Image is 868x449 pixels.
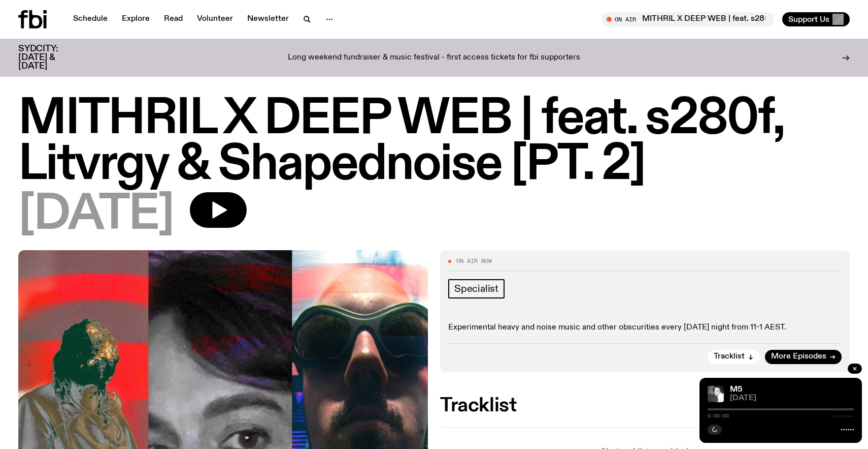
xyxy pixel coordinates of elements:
[456,258,492,264] span: On Air Now
[708,350,760,364] button: Tracklist
[832,413,854,418] span: -:--:--
[448,323,842,333] p: Experimental heavy and noise music and other obscurities every [DATE] night from 11-1 AEST.
[67,12,114,26] a: Schedule
[116,12,156,26] a: Explore
[454,283,498,294] span: Specialist
[602,12,774,26] button: On AirMITHRIL X DEEP WEB | feat. s280f, Litvrgy & Shapednoise [PT. 2]
[18,97,850,188] h1: MITHRIL X DEEP WEB | feat. s280f, Litvrgy & Shapednoise [PT. 2]
[191,12,239,26] a: Volunteer
[782,12,850,26] button: Support Us
[788,15,829,24] span: Support Us
[730,395,854,402] span: [DATE]
[241,12,295,26] a: Newsletter
[708,386,724,402] img: A black and white photo of Lilly wearing a white blouse and looking up at the camera.
[448,279,505,298] a: Specialist
[771,353,826,361] span: More Episodes
[18,45,83,71] h3: SYDCITY: [DATE] & [DATE]
[18,192,174,238] span: [DATE]
[765,350,842,364] a: More Episodes
[288,53,580,63] p: Long weekend fundraiser & music festival - first access tickets for fbi supporters
[708,413,729,418] span: 0:00:00
[730,385,742,394] a: M5
[714,353,745,361] span: Tracklist
[158,12,189,26] a: Read
[440,397,850,415] h2: Tracklist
